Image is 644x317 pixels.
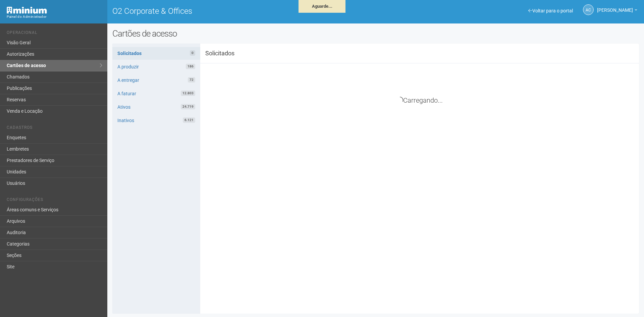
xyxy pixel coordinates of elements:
a: A entregar72 [112,74,200,87]
span: 72 [188,77,195,83]
a: Voltar para o portal [528,8,573,13]
span: 0 [190,50,195,56]
img: Minium [7,7,47,14]
a: A faturar12.803 [112,87,200,100]
div: Painel do Administrador [7,14,102,20]
a: [PERSON_NAME] [597,8,637,14]
span: 24.719 [181,104,195,109]
li: Configurações [7,197,102,204]
a: Inativos6.121 [112,114,200,127]
span: Ana Carla de Carvalho Silva [597,1,633,13]
span: 6.121 [183,117,195,123]
a: Ativos24.719 [112,101,200,113]
a: Solicitados0 [112,47,200,60]
div: Carregando... [205,97,634,104]
a: A produzir186 [112,60,200,73]
h1: O2 Corporate & Offices [112,7,371,15]
h3: Solicitados [200,50,273,56]
span: 12.803 [181,91,195,96]
a: AC [583,4,594,15]
h2: Cartões de acesso [112,29,639,39]
li: Cadastros [7,125,102,132]
li: Operacional [7,30,102,37]
span: 186 [186,64,195,69]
